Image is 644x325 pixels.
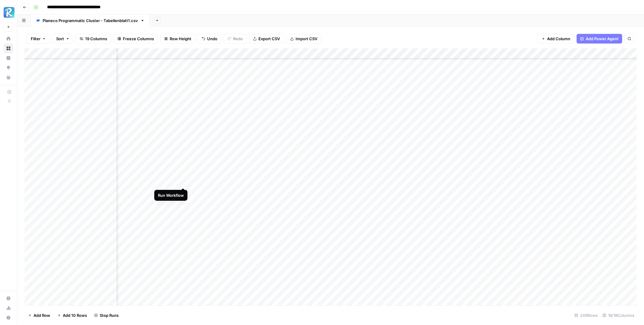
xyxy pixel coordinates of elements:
[24,310,54,320] button: Add Row
[4,44,13,53] a: Browse
[123,36,154,42] span: Freeze Columns
[4,73,13,82] a: Your Data
[572,310,600,320] div: 248 Rows
[4,53,13,63] a: Insights
[4,5,13,20] button: Workspace: Radyant
[538,34,574,44] button: Add Column
[249,34,284,44] button: Export CSV
[43,18,138,24] div: Planeco Programmatic Cluster - Tabellenblatt1.csv
[577,34,622,44] button: Add Power Agent
[158,192,184,198] div: Run Workflow
[56,36,64,42] span: Sort
[233,36,243,42] span: Redo
[160,34,195,44] button: Row Height
[85,36,107,42] span: 19 Columns
[207,36,217,42] span: Undo
[34,312,50,318] span: Add Row
[224,34,247,44] button: Redo
[4,34,13,44] a: Home
[31,36,40,42] span: Filter
[258,36,280,42] span: Export CSV
[63,312,87,318] span: Add 10 Rows
[100,312,119,318] span: Stop Runs
[296,36,317,42] span: Import CSV
[4,294,13,303] a: Settings
[31,15,150,27] a: Planeco Programmatic Cluster - Tabellenblatt1.csv
[54,310,91,320] button: Add 10 Rows
[4,313,13,323] button: Help + Support
[586,36,619,42] span: Add Power Agent
[76,34,111,44] button: 19 Columns
[4,303,13,313] a: Usage
[91,310,122,320] button: Stop Runs
[547,36,570,42] span: Add Column
[52,34,73,44] button: Sort
[4,7,14,18] img: Radyant Logo
[114,34,158,44] button: Freeze Columns
[170,36,191,42] span: Row Height
[198,34,221,44] button: Undo
[27,34,50,44] button: Filter
[600,310,637,320] div: 18/19 Columns
[4,63,13,73] a: Opportunities
[286,34,321,44] button: Import CSV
